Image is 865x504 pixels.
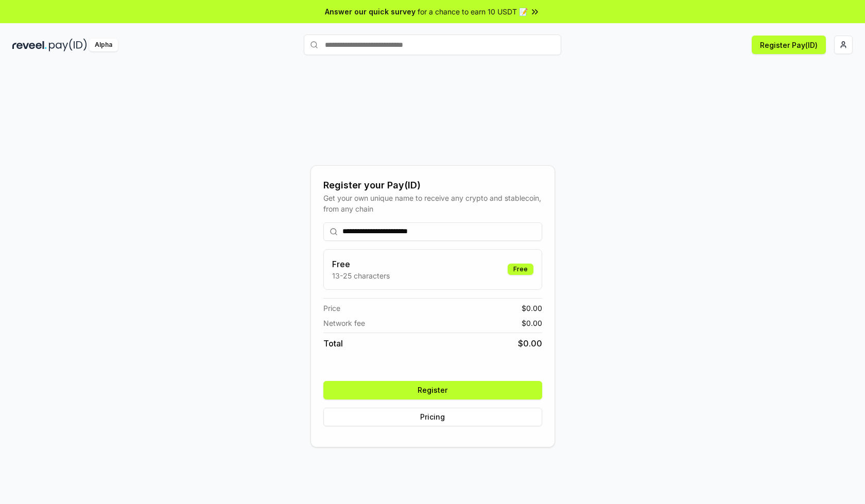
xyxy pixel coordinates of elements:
span: Network fee [323,318,365,328]
img: pay_id [49,39,87,51]
div: Free [508,264,533,275]
div: Alpha [89,39,118,51]
p: 13-25 characters [332,270,390,281]
span: $ 0.00 [522,318,542,328]
div: Get your own unique name to receive any crypto and stablecoin, from any chain [323,193,542,214]
button: Register [323,381,542,399]
span: $ 0.00 [522,303,542,314]
h3: Free [332,258,390,270]
span: Price [323,303,340,314]
span: Answer our quick survey [325,6,416,17]
button: Pricing [323,408,542,426]
span: $ 0.00 [518,337,542,350]
img: reveel_dark [12,39,47,51]
div: Register your Pay(ID) [323,178,542,193]
button: Register Pay(ID) [752,36,826,54]
span: for a chance to earn 10 USDT 📝 [418,6,528,17]
span: Total [323,337,343,350]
